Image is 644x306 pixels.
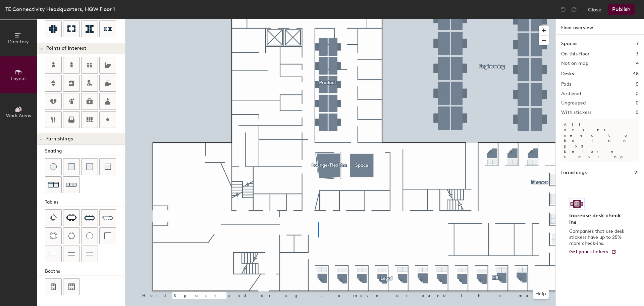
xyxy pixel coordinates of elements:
[561,100,586,106] h2: Ungrouped
[99,227,116,244] button: Table (1x1)
[8,39,29,45] span: Directory
[636,51,639,57] h2: 3
[66,214,77,221] img: Six seat table
[50,232,57,239] img: Four seat round table
[561,82,571,87] h2: Pods
[561,51,590,57] h2: On this floor
[561,169,587,176] h1: Furnishings
[46,46,86,51] span: Points of Interest
[45,209,62,226] button: Four seat table
[99,209,116,226] button: Ten seat table
[588,4,601,15] button: Close
[569,228,627,247] p: Companies that use desk stickers have up to 25% more check-ins.
[636,91,639,96] h2: 0
[45,268,125,275] div: Booths
[63,246,80,262] button: Table (1x3)
[45,246,62,262] button: Table (1x2)
[636,110,639,115] h2: 0
[50,283,56,290] img: Four seat booth
[46,136,73,142] span: Furnishings
[68,283,75,290] img: Six seat booth
[45,158,62,175] button: Stool
[102,212,113,223] img: Ten seat table
[561,91,581,96] h2: Archived
[81,158,98,175] button: Couch (middle)
[636,61,639,66] h2: 4
[561,110,592,115] h2: With stickers
[68,232,75,239] img: Six seat round table
[63,209,80,226] button: Six seat table
[569,249,608,255] span: Get your stickers
[569,212,627,226] h4: Increase desk check-ins
[636,82,639,87] h2: 5
[561,119,639,162] p: All desks need to be in a pod before saving
[86,163,93,170] img: Couch (middle)
[6,113,31,119] span: Work Areas
[45,227,62,244] button: Four seat round table
[99,158,116,175] button: Couch (corner)
[66,180,77,190] img: Couch (x3)
[634,169,639,176] h1: 21
[68,163,75,170] img: Cushion
[63,158,80,175] button: Cushion
[11,76,26,82] span: Layout
[50,214,57,221] img: Four seat table
[561,61,588,66] h2: Not on map
[63,278,80,295] button: Six seat booth
[569,249,616,255] a: Get your stickers
[636,40,639,47] h1: 7
[104,163,111,170] img: Couch (corner)
[533,289,549,299] button: Help
[561,70,574,78] h1: Desks
[45,176,62,193] button: Couch (x2)
[63,176,80,193] button: Couch (x3)
[81,227,98,244] button: Table (round)
[569,198,585,210] img: Sticker logo
[571,6,577,13] img: Redo
[48,179,59,190] img: Couch (x2)
[636,100,639,106] h2: 0
[5,5,115,13] div: TE Connectivity Headquarters, HQW Floor 1
[608,4,635,15] button: Publish
[556,19,644,35] h1: Floor overview
[45,199,125,206] div: Tables
[560,6,567,13] img: Undo
[561,40,577,47] h1: Spaces
[86,232,93,239] img: Table (round)
[63,227,80,244] button: Six seat round table
[104,232,111,239] img: Table (1x1)
[84,212,95,223] img: Eight seat table
[633,70,639,78] h1: 48
[45,147,125,155] div: Seating
[81,209,98,226] button: Eight seat table
[45,278,62,295] button: Four seat booth
[68,251,75,257] img: Table (1x3)
[50,163,57,170] img: Stool
[50,251,57,257] img: Table (1x2)
[86,251,93,257] img: Table (1x4)
[81,246,98,262] button: Table (1x4)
